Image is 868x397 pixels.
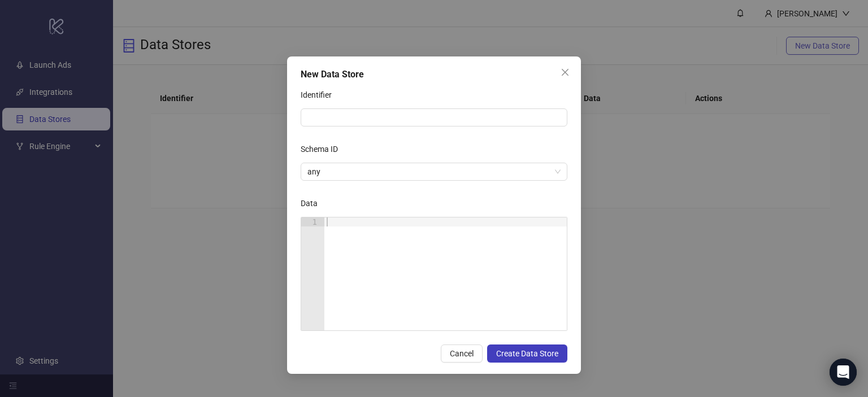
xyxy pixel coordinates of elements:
[301,194,325,212] label: Data
[487,344,567,363] button: Create Data Store
[830,359,857,386] div: Open Intercom Messenger
[301,86,339,104] label: Identifier
[441,344,483,363] button: Cancel
[301,217,324,226] div: 1
[450,349,474,358] span: Cancel
[561,68,570,77] span: close
[496,349,558,358] span: Create Data Store
[301,140,345,158] label: Schema ID
[301,68,567,81] div: New Data Store
[556,63,574,81] button: Close
[307,163,561,180] span: any
[301,108,567,126] input: Identifier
